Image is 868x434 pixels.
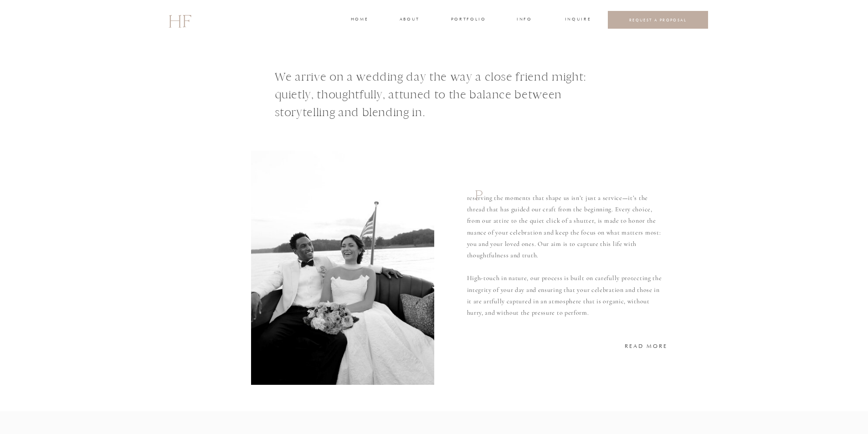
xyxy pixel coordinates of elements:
a: portfolio [451,16,485,24]
a: HF [168,7,191,33]
a: INFO [516,16,533,24]
a: READ MORE [625,342,668,350]
h1: We arrive on a wedding day the way a close friend might: quietly, thoughtfully, attuned to the ba... [275,68,614,125]
a: INQUIRE [565,16,590,24]
a: REQUEST A PROPOSAL [615,17,701,22]
a: about [400,16,419,24]
h1: P [475,186,488,211]
p: reserving the moments that shape us isn’t just a service—it’s the thread that has guided our craf... [467,192,665,318]
a: home [351,16,368,24]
